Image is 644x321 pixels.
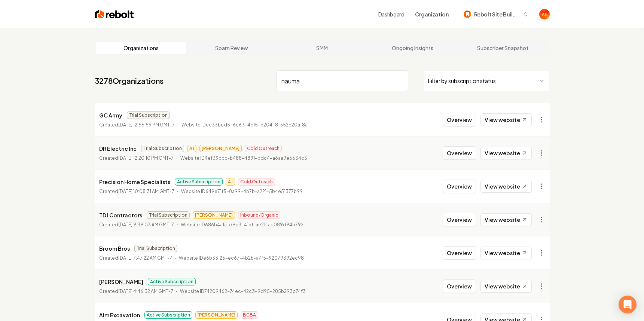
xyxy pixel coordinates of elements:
[238,178,275,186] span: Cold Outreach
[410,7,453,21] button: Organization
[443,113,476,126] button: Overview
[180,155,307,162] p: Website ID 4ef39bbc-b488-4891-bdc4-a6aa9e6634c5
[443,146,476,160] button: Overview
[181,121,308,129] p: Website ID ec33bcd5-6e63-4c15-b204-8f352e20af8a
[238,211,280,219] span: Inbound/Organic
[199,145,242,152] span: [PERSON_NAME]
[378,10,405,18] a: Dashboard
[443,246,476,260] button: Overview
[99,311,140,320] p: Aim Excavation
[96,42,187,54] a: Organizations
[118,222,174,227] time: [DATE] 9:39:03 AM GMT-7
[480,113,532,126] a: View website
[619,296,637,314] div: Open Intercom Messenger
[474,10,520,18] span: Rebolt Site Builder
[99,144,137,153] p: DR Electric Inc
[245,145,282,152] span: Cold Outreach
[458,42,548,54] a: Subscriber Snapshot
[539,9,550,19] button: Open user button
[99,177,170,186] p: Precision Home Specialists
[195,311,238,319] span: [PERSON_NAME]
[193,211,235,219] span: [PERSON_NAME]
[127,111,170,119] span: Trial Subscription
[480,147,532,159] a: View website
[443,213,476,226] button: Overview
[134,245,177,252] span: Trial Subscription
[99,254,172,262] p: Created
[180,288,306,295] p: Website ID 74209462-74ec-42c3-9d95-285b293c74f3
[226,178,235,186] span: AJ
[480,180,532,193] a: View website
[147,211,190,219] span: Trial Subscription
[118,255,172,261] time: [DATE] 7:47:22 AM GMT-7
[480,247,532,259] a: View website
[118,288,173,294] time: [DATE] 4:46:32 AM GMT-7
[443,279,476,293] button: Overview
[277,42,367,54] a: SMM
[99,155,174,162] p: Created
[99,288,173,295] p: Created
[99,221,174,229] p: Created
[95,9,134,19] img: Rebolt Logo
[148,278,196,285] span: Active Subscription
[99,188,174,195] p: Created
[186,42,277,54] a: Spam Review
[539,9,550,19] img: Avan Fahimi
[179,254,304,262] p: Website ID e6b33125-ec67-4b2b-a7f5-92079392ec98
[144,311,192,319] span: Active Subscription
[187,145,196,152] span: AJ
[480,213,532,226] a: View website
[99,277,143,286] p: [PERSON_NAME]
[241,311,258,319] span: BCBA
[181,221,303,229] p: Website ID 686b4a1a-d9c3-41bf-ae2f-ae089d94b792
[99,211,142,220] p: TDJ Contractors
[141,145,184,152] span: Trial Subscription
[367,42,458,54] a: Ongoing Insights
[99,111,122,120] p: GC Army
[277,70,408,91] input: Search by name or ID
[99,244,130,253] p: Broom Bros
[99,121,175,129] p: Created
[118,189,174,194] time: [DATE] 10:08:31 AM GMT-7
[443,180,476,193] button: Overview
[95,76,164,86] a: 3278Organizations
[118,122,175,128] time: [DATE] 12:56:59 PM GMT-7
[181,188,303,195] p: Website ID 649e71f5-8a99-4b7b-a221-5b4e51377b99
[118,155,174,161] time: [DATE] 12:20:10 PM GMT-7
[175,178,223,186] span: Active Subscription
[464,10,471,18] img: Rebolt Site Builder
[480,280,532,293] a: View website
